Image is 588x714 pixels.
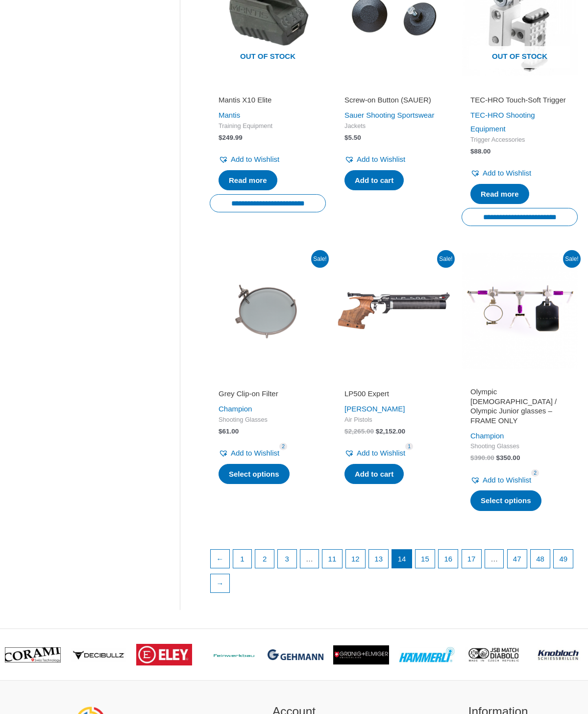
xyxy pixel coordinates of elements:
[470,454,494,461] bdi: 390.00
[470,148,474,155] span: $
[470,432,504,440] a: Champion
[470,95,569,105] h2: TEC-HRO Touch-Soft Trigger
[376,428,405,435] bdi: 2,152.00
[357,449,405,457] span: Add to Wishlist
[496,454,520,461] bdi: 350.00
[531,469,539,477] span: 2
[554,550,573,568] a: Page 49
[470,166,531,180] a: Add to Wishlist
[219,428,239,435] bdi: 61.00
[357,155,405,163] span: Add to Wishlist
[344,153,405,166] a: Add to Wishlist
[344,134,361,141] bdi: 5.50
[344,389,443,402] a: LP500 Expert
[344,95,443,105] h2: Screw-on Button (SAUER)
[344,464,404,484] a: Add to cart: “LP500 Expert”
[231,155,279,163] span: Add to Wishlist
[219,428,222,435] span: $
[470,111,535,133] a: TEC-HRO Shooting Equipment
[219,95,317,105] h2: Mantis X10 Elite
[344,122,443,130] span: Jackets
[219,446,279,460] a: Add to Wishlist
[219,375,317,387] iframe: Customer reviews powered by Trustpilot
[346,550,365,568] a: Page 12
[344,389,443,399] h2: LP500 Expert
[219,170,277,191] a: Read more about “Mantis X10 Elite”
[508,550,527,568] a: Page 47
[311,250,329,268] span: Sale!
[344,405,405,413] a: [PERSON_NAME]
[470,442,569,451] span: Shooting Glasses
[219,122,317,130] span: Training Equipment
[376,428,380,435] span: $
[211,550,229,568] a: ←
[469,46,570,69] span: Out of stock
[344,170,404,191] a: Add to cart: “Screw-on Button (SAUER)”
[219,81,317,93] iframe: Customer reviews powered by Trustpilot
[136,644,192,665] img: brand logo
[219,111,240,119] a: Mantis
[485,550,504,568] span: …
[344,446,405,460] a: Add to Wishlist
[210,253,326,369] img: Grey clip-on filter
[278,550,296,568] a: Page 3
[344,95,443,108] a: Screw-on Button (SAUER)
[462,550,481,568] a: Page 17
[344,111,434,119] a: Sauer Shooting Sportswear
[470,375,569,387] iframe: Customer reviews powered by Trustpilot
[470,136,569,144] span: Trigger Accessories
[219,95,317,108] a: Mantis X10 Elite
[322,550,342,568] a: Page 11
[219,153,279,166] a: Add to Wishlist
[344,134,348,141] span: $
[219,389,317,402] a: Grey Clip-on Filter
[210,549,578,599] nav: Product Pagination
[563,250,581,268] span: Sale!
[483,476,531,484] span: Add to Wishlist
[437,250,455,268] span: Sale!
[344,375,443,387] iframe: Customer reviews powered by Trustpilot
[255,550,274,568] a: Page 2
[231,449,279,457] span: Add to Wishlist
[483,169,531,177] span: Add to Wishlist
[219,464,290,484] a: Select options for “Grey Clip-on Filter”
[219,134,243,141] bdi: 249.99
[470,454,474,461] span: $
[300,550,319,568] span: …
[470,473,531,487] a: Add to Wishlist
[496,454,500,461] span: $
[470,148,490,155] bdi: 88.00
[233,550,252,568] a: Page 1
[531,550,550,568] a: Page 48
[470,387,569,429] a: Olympic [DEMOGRAPHIC_DATA] / Olympic Junior glasses – FRAME ONLY
[470,81,569,93] iframe: Customer reviews powered by Trustpilot
[336,253,452,369] img: LP500 Expert
[470,490,541,511] a: Select options for “Olympic Lady / Olympic Junior glasses - FRAME ONLY”
[219,416,317,424] span: Shooting Glasses
[344,428,374,435] bdi: 2,265.00
[369,550,388,568] a: Page 13
[344,81,443,93] iframe: Customer reviews powered by Trustpilot
[416,550,435,568] a: Page 15
[211,574,229,593] a: →
[344,416,443,424] span: Air Pistols
[470,95,569,108] a: TEC-HRO Touch-Soft Trigger
[219,134,222,141] span: $
[217,46,318,69] span: Out of stock
[219,405,252,413] a: Champion
[470,387,569,425] h2: Olympic [DEMOGRAPHIC_DATA] / Olympic Junior glasses – FRAME ONLY
[470,184,529,204] a: Read more about “TEC-HRO Touch-Soft Trigger”
[219,389,317,399] h2: Grey Clip-on Filter
[392,550,411,568] span: Page 14
[462,253,578,369] img: Olympic Lady / Olympic Junior glasses
[279,443,287,450] span: 2
[439,550,458,568] a: Page 16
[344,428,348,435] span: $
[405,443,413,450] span: 1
